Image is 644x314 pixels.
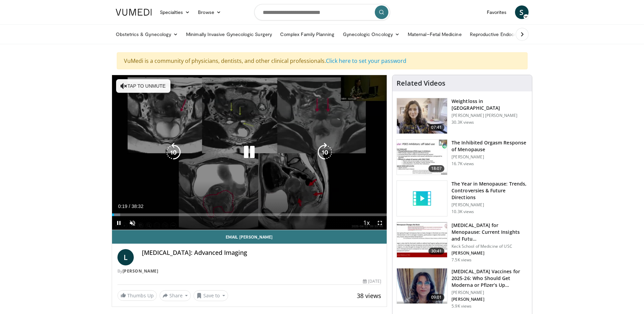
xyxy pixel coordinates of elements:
[452,244,528,249] p: Keck School of Medicine of USC
[373,216,387,230] button: Fullscreen
[428,165,445,172] span: 18:07
[182,28,276,41] a: Minimally Invasive Gynecologic Surgery
[360,216,373,230] button: Playback Rate
[397,181,447,216] img: video_placeholder_short.svg
[397,98,447,134] img: 9983fed1-7565-45be-8934-aef1103ce6e2.150x105_q85_crop-smart_upscale.jpg
[254,4,390,20] input: Search topics, interventions
[117,268,382,274] div: By
[156,5,194,19] a: Specialties
[123,268,159,274] a: [PERSON_NAME]
[428,124,445,131] span: 07:41
[397,222,528,263] a: 30:41 [MEDICAL_DATA] for Menopause: Current Insights and Futu… Keck School of Medicine of USC [PE...
[397,139,528,175] a: 18:07 The Inhibited Orgasm Response of Menopause [PERSON_NAME] 16.7K views
[452,257,472,263] p: 7.5K views
[452,139,528,153] h3: The Inhibited Orgasm Response of Menopause
[118,204,127,209] span: 0:19
[397,98,528,134] a: 07:41 Weightloss in [GEOGRAPHIC_DATA] [PERSON_NAME] [PERSON_NAME] 30.3K views
[363,278,381,284] div: [DATE]
[357,292,381,300] span: 38 views
[397,180,528,216] a: The Year in Menopause: Trends, Controversies & Future Directions [PERSON_NAME] 10.3K views
[194,5,225,19] a: Browse
[112,28,182,41] a: Obstetrics & Gynecology
[452,120,474,125] p: 30.3K views
[404,28,466,41] a: Maternal–Fetal Medicine
[397,79,445,87] h4: Related Videos
[452,303,472,309] p: 5.9K views
[339,28,404,41] a: Gynecologic Oncology
[194,290,228,301] button: Save to
[452,250,528,256] p: [PERSON_NAME]
[452,98,528,111] h3: Weightloss in [GEOGRAPHIC_DATA]
[276,28,339,41] a: Complex Family Planning
[397,140,447,175] img: 283c0f17-5e2d-42ba-a87c-168d447cdba4.150x105_q85_crop-smart_upscale.jpg
[117,249,134,265] a: L
[428,248,445,255] span: 30:41
[126,216,139,230] button: Unmute
[326,57,406,65] a: Click here to set your password
[452,209,474,214] p: 10.3K views
[452,222,528,242] h3: [MEDICAL_DATA] for Menopause: Current Insights and Futu…
[452,154,528,160] p: [PERSON_NAME]
[466,28,579,41] a: Reproductive Endocrinology & [MEDICAL_DATA]
[117,290,157,301] a: Thumbs Up
[112,75,387,230] video-js: Video Player
[397,222,447,258] img: 47271b8a-94f4-49c8-b914-2a3d3af03a9e.150x105_q85_crop-smart_upscale.jpg
[112,230,387,244] a: Email [PERSON_NAME]
[142,249,382,257] h4: [MEDICAL_DATA]: Advanced Imaging
[483,5,511,19] a: Favorites
[452,297,528,302] p: [PERSON_NAME]
[160,290,191,301] button: Share
[397,268,528,309] a: 09:01 [MEDICAL_DATA] Vaccines for 2025-26: Who Should Get Moderna or Pfizer’s Up… [PERSON_NAME] [...
[452,113,528,118] p: [PERSON_NAME] [PERSON_NAME]
[515,5,529,19] a: S
[452,180,528,201] h3: The Year in Menopause: Trends, Controversies & Future Directions
[131,204,143,209] span: 38:32
[452,290,528,295] p: [PERSON_NAME]
[397,268,447,304] img: 4e370bb1-17f0-4657-a42f-9b995da70d2f.png.150x105_q85_crop-smart_upscale.png
[112,213,387,216] div: Progress Bar
[117,52,528,69] div: VuMedi is a community of physicians, dentists, and other clinical professionals.
[129,204,130,209] span: /
[116,9,152,16] img: VuMedi Logo
[112,216,126,230] button: Pause
[428,294,445,301] span: 09:01
[452,268,528,289] h3: [MEDICAL_DATA] Vaccines for 2025-26: Who Should Get Moderna or Pfizer’s Up…
[452,202,528,208] p: [PERSON_NAME]
[452,161,474,167] p: 16.7K views
[116,79,170,93] button: Tap to unmute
